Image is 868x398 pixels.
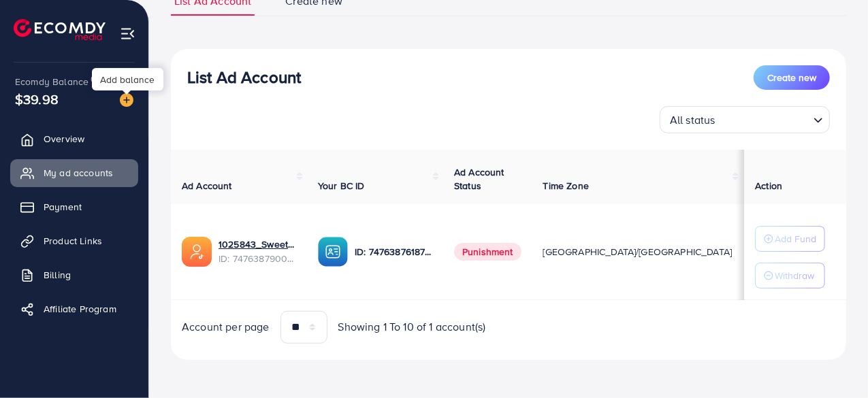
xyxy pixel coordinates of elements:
span: Ad Account [182,179,232,193]
span: Time Zone [543,179,589,193]
span: Showing 1 To 10 of 1 account(s) [338,319,486,335]
span: Ecomdy Balance [15,75,89,88]
p: Withdraw [775,267,814,284]
div: <span class='underline'>1025843_Sweet Home_1740732218648</span></br>7476387900016459793 [219,237,296,265]
span: ID: 7476387900016459793 [219,252,296,265]
span: Account per page [182,319,270,335]
span: $39.98 [15,89,59,109]
h3: List Ad Account [187,67,301,87]
a: Overview [10,125,138,152]
span: All status [667,110,718,130]
a: Affiliate Program [10,295,138,322]
span: Overview [44,132,84,146]
button: Withdraw [755,263,825,288]
a: 1025843_Sweet Home_1740732218648 [219,237,296,251]
img: ic-ads-acc.e4c84228.svg [182,237,212,267]
span: Affiliate Program [44,302,116,316]
span: My ad accounts [44,166,113,180]
a: Payment [10,193,138,220]
iframe: Chat [810,337,858,388]
span: Create new [767,71,816,84]
span: Action [755,179,782,193]
span: Your BC ID [318,179,365,193]
button: Add Fund [755,226,825,252]
p: Add Fund [775,231,816,247]
a: My ad accounts [10,159,138,186]
a: Billing [10,261,138,288]
img: ic-ba-acc.ded83a64.svg [318,237,348,267]
a: Product Links [10,227,138,254]
input: Search for option [720,107,808,130]
span: Product Links [44,234,102,248]
span: [GEOGRAPHIC_DATA]/[GEOGRAPHIC_DATA] [543,245,733,259]
img: logo [14,19,106,40]
span: Billing [44,268,71,282]
span: Ad Account Status [454,165,504,193]
p: ID: 7476387618767241217 [355,244,432,260]
button: Create new [754,65,830,90]
span: Punishment [454,243,521,261]
img: image [120,93,133,107]
div: Search for option [660,106,830,133]
img: menu [120,26,135,42]
span: Payment [44,200,82,214]
div: Add balance [92,68,163,90]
